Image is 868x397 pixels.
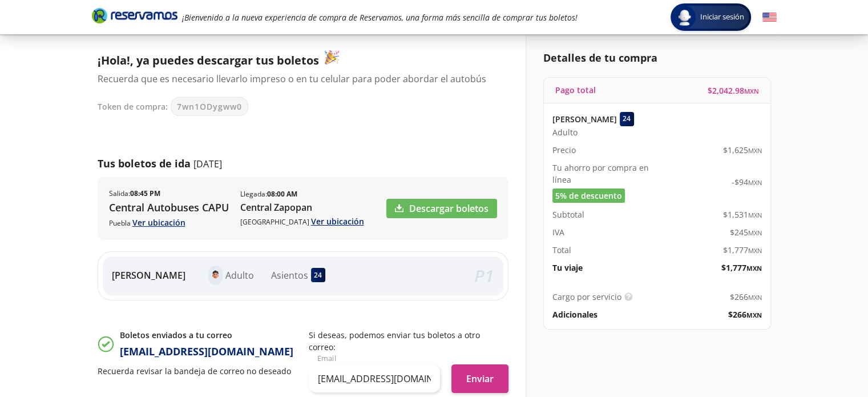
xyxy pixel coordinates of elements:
[723,208,762,220] span: $ 1,531
[309,329,508,353] p: Si deseas, podemos enviar tus boletos a otro correo:
[271,268,308,282] p: Asientos
[721,262,762,274] span: $ 1,777
[555,84,596,96] p: Pago total
[552,226,564,238] p: IVA
[193,157,222,171] p: [DATE]
[552,308,597,320] p: Adicionales
[748,293,762,302] small: MXN
[730,291,762,303] span: $ 266
[240,215,364,227] p: [GEOGRAPHIC_DATA]
[130,189,160,198] b: 08:45 PM
[696,11,749,23] span: Iniciar sesión
[474,264,494,287] em: P 1
[240,200,364,214] p: Central Zapopan
[451,364,508,393] button: Enviar
[552,144,576,156] p: Precio
[109,216,229,228] p: Puebla
[132,217,185,228] a: Ver ubicación
[708,85,759,97] span: $ 2,042.98
[112,268,185,282] p: [PERSON_NAME]
[620,112,634,126] div: 24
[386,199,497,218] a: Descargar boletos
[552,162,657,186] p: Tu ahorro por compra en línea
[746,311,762,319] small: MXN
[748,228,762,237] small: MXN
[267,189,297,199] b: 08:00 AM
[732,176,762,188] span: -$ 94
[552,291,621,303] p: Cargo por servicio
[98,156,191,171] p: Tus boletos de ida
[723,144,762,156] span: $ 1,625
[109,200,229,215] p: Central Autobuses CAPU
[730,226,762,238] span: $ 245
[748,246,762,255] small: MXN
[177,101,242,113] span: 7wn1ODygww0
[748,211,762,219] small: MXN
[109,189,160,199] p: Salida :
[120,344,293,359] p: [EMAIL_ADDRESS][DOMAIN_NAME]
[748,178,762,187] small: MXN
[120,329,293,341] p: Boletos enviados a tu correo
[552,126,578,138] span: Adulto
[555,190,622,202] span: 5% de descuento
[744,87,759,95] small: MXN
[98,72,497,86] p: Recuerda que es necesario llevarlo impreso o en tu celular para poder abordar el autobús
[92,7,177,27] a: Brand Logo
[98,101,168,113] p: Token de compra:
[746,264,762,272] small: MXN
[182,12,578,23] em: ¡Bienvenido a la nueva experiencia de compra de Reservamos, una forma más sencilla de comprar tus...
[762,10,777,25] button: English
[240,189,297,199] p: Llegada :
[98,365,297,377] p: Recuerda revisar la bandeja de correo no deseado
[728,308,762,320] span: $ 266
[311,216,364,227] a: Ver ubicación
[543,50,771,66] p: Detalles de tu compra
[311,268,325,282] div: 24
[552,208,584,220] p: Subtotal
[552,244,571,256] p: Total
[552,113,617,125] p: [PERSON_NAME]
[552,262,583,274] p: Tu viaje
[748,146,762,155] small: MXN
[309,364,440,393] input: Email
[723,244,762,256] span: $ 1,777
[92,7,177,24] i: Brand Logo
[98,50,497,69] p: ¡Hola!, ya puedes descargar tus boletos
[225,268,254,282] p: Adulto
